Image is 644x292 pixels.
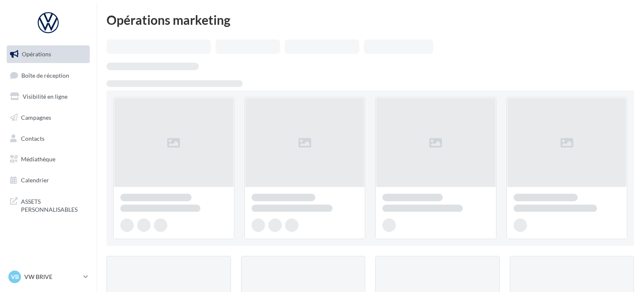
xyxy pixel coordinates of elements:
p: VW BRIVE [24,273,80,281]
span: Opérations [22,50,51,58]
span: Calendrier [21,176,49,184]
span: Contacts [21,134,44,142]
a: Opérations [5,45,91,63]
a: VB VW BRIVE [7,269,90,285]
span: ASSETS PERSONNALISABLES [21,196,86,214]
a: Campagnes [5,109,91,126]
a: Contacts [5,130,91,147]
div: Opérations marketing [106,13,634,26]
span: Campagnes [21,114,51,121]
a: Visibilité en ligne [5,88,91,105]
span: Médiathèque [21,155,55,163]
span: Boîte de réception [21,71,69,79]
a: Boîte de réception [5,66,91,84]
a: ASSETS PERSONNALISABLES [5,192,91,217]
span: Visibilité en ligne [23,93,68,100]
a: Médiathèque [5,150,91,168]
a: Calendrier [5,171,91,189]
span: VB [11,273,19,281]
